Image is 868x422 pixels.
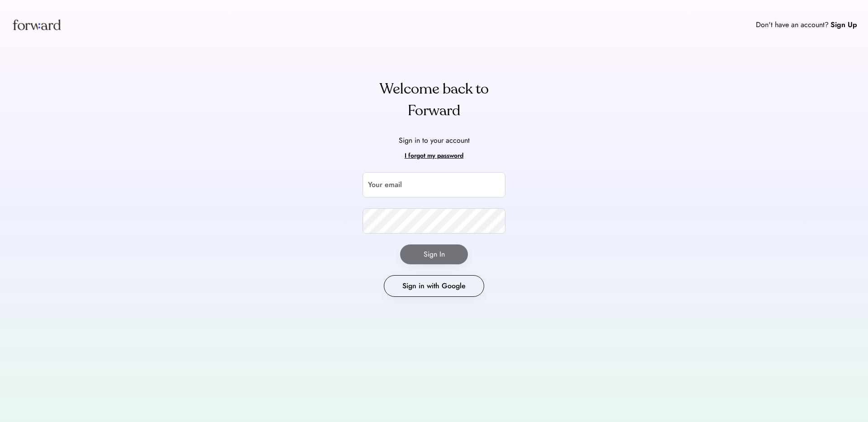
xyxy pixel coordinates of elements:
[400,244,468,264] button: Sign In
[11,11,62,38] img: Forward logo
[830,19,857,30] div: Sign Up
[405,150,463,161] div: I forgot my password
[384,275,484,297] button: Sign in with Google
[756,19,829,30] div: Don't have an account?
[363,78,505,122] div: Welcome back to Forward
[399,135,470,146] div: Sign in to your account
